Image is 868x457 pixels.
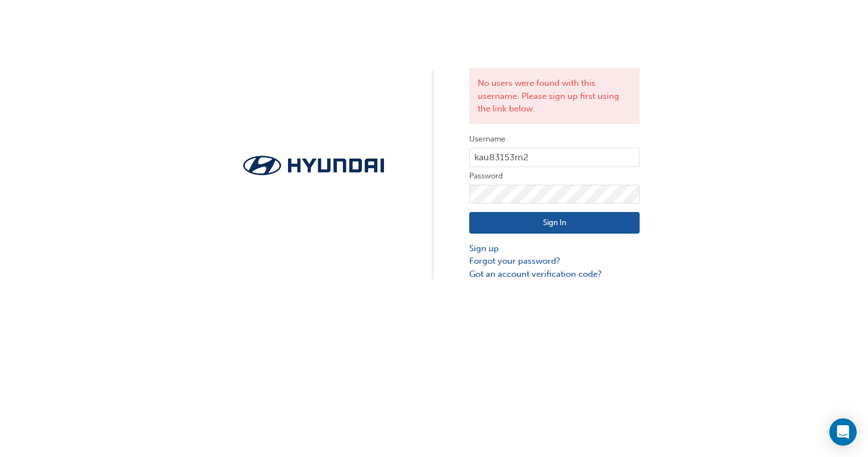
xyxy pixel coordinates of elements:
[469,242,640,255] a: Sign up
[829,418,857,446] div: Open Intercom Messenger
[469,212,640,234] button: Sign In
[469,169,640,183] label: Password
[469,148,640,167] input: Username
[469,68,640,124] div: No users were found with this username. Please sign up first using the link below.
[228,152,399,179] img: Trak
[469,132,640,146] label: Username
[469,255,640,268] a: Forgot your password?
[469,268,640,281] a: Got an account verification code?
